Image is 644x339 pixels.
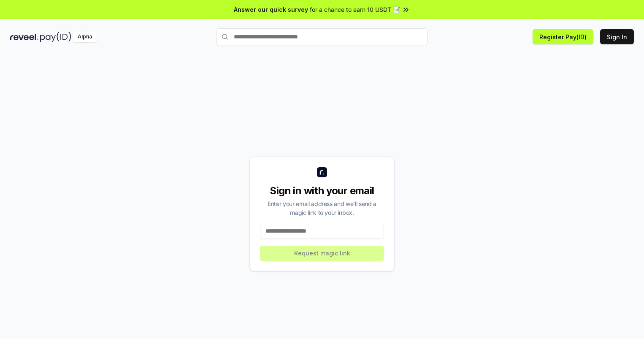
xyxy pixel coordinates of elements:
div: Enter your email address and we’ll send a magic link to your inbox. [260,199,384,217]
img: pay_id [40,32,71,42]
div: Sign in with your email [260,184,384,198]
button: Sign In [600,29,634,44]
span: Answer our quick survey [234,5,308,14]
button: Register Pay(ID) [533,29,593,44]
span: for a chance to earn 10 USDT 📝 [310,5,400,14]
div: Alpha [73,32,97,42]
img: reveel_dark [10,32,38,42]
img: logo_small [317,167,327,177]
